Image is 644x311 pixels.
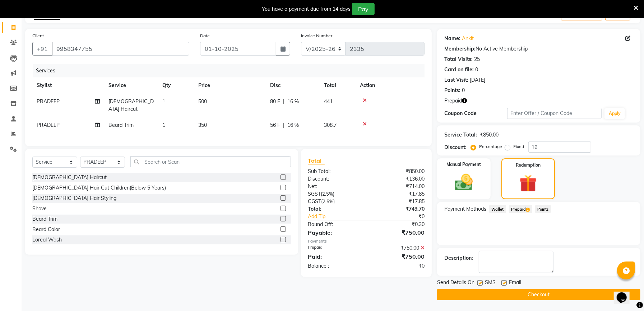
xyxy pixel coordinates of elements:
[444,205,486,213] span: Payment Methods
[323,198,334,204] span: 2.5%
[444,45,633,53] div: No Active Membership
[303,205,366,213] div: Total:
[198,122,207,128] span: 350
[303,198,366,205] div: ( )
[158,77,194,94] th: Qty
[444,254,473,262] div: Description:
[303,244,366,252] div: Prepaid
[32,205,47,212] div: Shave
[526,208,530,212] span: 1
[444,35,460,42] div: Name:
[444,131,477,139] div: Service Total:
[32,226,60,233] div: Beard Color
[162,122,165,128] span: 1
[475,66,478,73] div: 0
[444,144,467,151] div: Discount:
[324,122,337,128] span: 308.7
[303,213,377,220] a: Add Tip
[324,98,333,105] span: 441
[535,205,551,213] span: Points
[320,77,356,94] th: Total
[479,143,502,150] label: Percentage
[198,98,207,105] span: 500
[604,108,625,119] button: Apply
[437,279,474,288] span: Send Details On
[32,195,116,202] div: [DEMOGRAPHIC_DATA] Hair Styling
[516,162,541,168] label: Redemption
[444,56,473,63] div: Total Visits:
[614,282,637,304] iframe: chat widget
[513,143,524,150] label: Fixed
[352,3,375,15] button: Pay
[194,77,266,94] th: Price
[377,213,430,220] div: ₹0
[303,175,366,183] div: Discount:
[32,236,62,244] div: Loreal Wash
[32,42,52,56] button: +91
[303,252,366,261] div: Paid:
[37,98,60,105] span: PRADEEP
[104,77,158,94] th: Service
[444,97,462,105] span: Prepaid
[366,190,430,198] div: ₹17.85
[303,228,366,237] div: Payable:
[287,121,299,129] span: 16 %
[200,33,210,39] label: Date
[514,173,542,194] img: _gift.svg
[449,172,479,193] img: _cash.svg
[287,98,299,105] span: 16 %
[366,228,430,237] div: ₹750.00
[462,35,474,42] a: Ankit
[366,221,430,228] div: ₹0.30
[308,191,321,197] span: SGST
[485,279,496,288] span: SMS
[444,110,507,117] div: Coupon Code
[323,191,333,197] span: 2.5%
[270,98,280,105] span: 80 F
[480,131,499,139] div: ₹850.00
[32,215,57,223] div: Beard Trim
[32,33,44,39] label: Client
[303,262,366,270] div: Balance :
[283,98,284,105] span: |
[366,198,430,205] div: ₹17.85
[366,205,430,213] div: ₹749.70
[444,66,474,73] div: Card on file:
[366,252,430,261] div: ₹750.00
[266,77,320,94] th: Disc
[303,221,366,228] div: Round Off:
[262,5,351,13] div: You have a payment due from 14 days
[37,122,60,128] span: PRADEEP
[303,168,366,175] div: Sub Total:
[108,98,154,112] span: [DEMOGRAPHIC_DATA] Haircut
[437,289,640,300] button: Checkout
[366,183,430,190] div: ₹714.00
[32,174,107,181] div: [DEMOGRAPHIC_DATA] Haircut
[444,87,460,94] div: Points:
[303,183,366,190] div: Net:
[308,238,425,244] div: Payments
[444,45,476,53] div: Membership:
[303,190,366,198] div: ( )
[462,87,465,94] div: 0
[509,205,532,213] span: Prepaid
[446,161,481,168] label: Manual Payment
[509,279,521,288] span: Email
[366,262,430,270] div: ₹0
[366,244,430,252] div: ₹750.00
[366,168,430,175] div: ₹850.00
[470,76,485,84] div: [DATE]
[301,33,332,39] label: Invoice Number
[474,56,480,63] div: 25
[356,77,425,94] th: Action
[489,205,506,213] span: Wallet
[33,64,430,77] div: Services
[366,175,430,183] div: ₹136.00
[308,157,325,164] span: Total
[32,77,104,94] th: Stylist
[507,108,602,119] input: Enter Offer / Coupon Code
[162,98,165,105] span: 1
[308,198,321,205] span: CGST
[270,121,280,129] span: 56 F
[32,184,166,192] div: [DEMOGRAPHIC_DATA] Hair Cut Children(Below 5 Years)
